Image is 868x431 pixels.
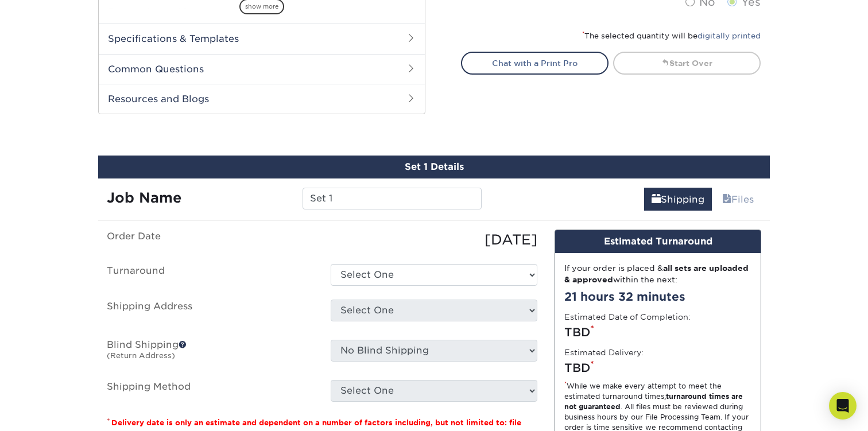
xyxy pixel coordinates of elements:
small: The selected quantity will be [582,32,761,40]
a: Files [715,188,761,211]
input: Enter a job name [303,188,481,209]
span: shipping [652,194,661,205]
span: files [722,194,731,205]
strong: turnaround times are not guaranteed [564,392,743,411]
a: Chat with a Print Pro [461,52,609,75]
label: Blind Shipping [98,340,322,366]
a: Start Over [613,52,761,75]
label: Estimated Delivery: [564,347,644,358]
div: Open Intercom Messenger [829,392,857,420]
h2: Specifications & Templates [99,24,425,53]
h2: Common Questions [99,54,425,84]
label: Shipping Address [98,300,322,326]
h2: Resources and Blogs [99,84,425,114]
div: TBD [564,324,751,341]
a: Shipping [644,188,712,211]
div: [DATE] [322,230,546,250]
small: (Return Address) [107,351,175,360]
label: Order Date [98,230,322,250]
div: If your order is placed & within the next: [564,262,751,286]
label: Estimated Date of Completion: [564,311,691,323]
div: 21 hours 32 minutes [564,288,751,305]
label: Shipping Method [98,380,322,402]
div: Set 1 Details [98,156,770,178]
div: Estimated Turnaround [555,230,761,253]
div: TBD [564,359,751,376]
a: digitally printed [697,32,761,40]
label: Turnaround [98,264,322,286]
iframe: Google Customer Reviews [3,396,98,427]
strong: Job Name [107,189,181,206]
